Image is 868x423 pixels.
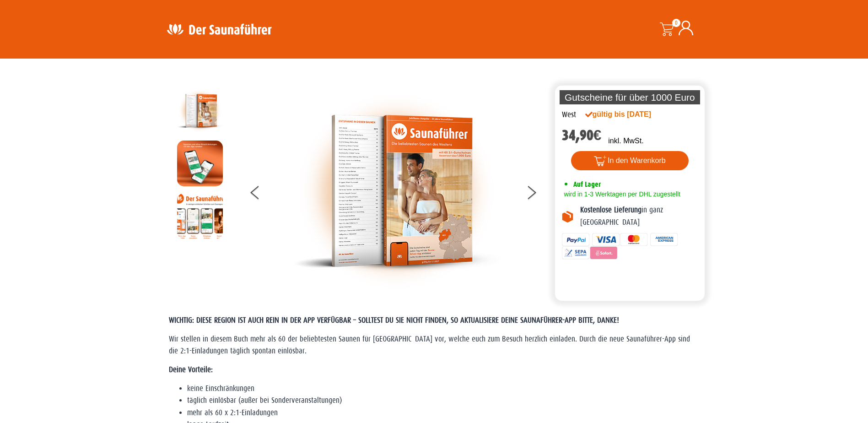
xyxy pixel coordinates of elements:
strong: Deine Vorteile: [169,365,213,374]
img: der-saunafuehrer-2025-west [177,88,223,134]
p: in ganz [GEOGRAPHIC_DATA] [580,204,698,228]
span: 0 [672,19,680,27]
span: Auf Lager [573,180,601,189]
bdi: 34,90 [562,127,602,144]
li: mehr als 60 x 2:1-Einladungen [187,407,700,419]
span: WICHTIG: DIESE REGION IST AUCH REIN IN DER APP VERFÜGBAR – SOLLTEST DU SIE NICHT FINDEN, SO AKTUA... [169,316,619,325]
span: wird in 1-3 Werktagen per DHL zugestellt [562,190,680,198]
p: inkl. MwSt. [608,136,643,146]
div: gültig bis [DATE] [585,109,671,120]
img: MOCKUP-iPhone_regional [177,141,223,186]
img: der-saunafuehrer-2025-west [293,88,499,294]
img: Anleitung7tn [177,193,223,239]
button: In den Warenkorb [571,151,689,170]
p: Gutscheine für über 1000 Euro [560,90,701,104]
li: täglich einlösbar (außer bei Sonderveranstaltungen) [187,395,700,407]
li: keine Einschränkungen [187,383,700,395]
span: Wir stellen in diesem Buch mehr als 60 der beliebtesten Saunen für [GEOGRAPHIC_DATA] vor, welche ... [169,335,690,355]
b: Kostenlose Lieferung [580,206,642,214]
div: West [562,109,576,121]
span: € [593,127,602,144]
